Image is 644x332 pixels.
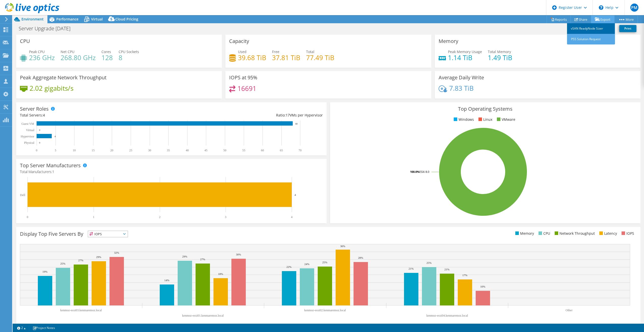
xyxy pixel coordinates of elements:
li: Windows [452,117,474,122]
h4: 2.02 gigabits/s [30,85,73,91]
h4: 128 [101,55,113,60]
a: Project Notes [29,325,59,331]
text: 18% [218,272,223,275]
text: 17% [462,274,467,277]
h1: Server Upgrade [DATE] [16,26,78,31]
li: CPU [537,231,550,236]
h4: 236 GHz [29,55,55,60]
span: Environment [21,17,44,21]
text: 25% [60,262,65,265]
span: Peak Memory Usage [448,49,482,54]
text: 65 [280,149,283,152]
h3: Average Daily Write [439,75,484,80]
text: 0 [27,215,28,219]
text: 20 [110,149,113,152]
text: 2 [159,215,160,219]
text: 25 [129,149,132,152]
text: 30 [148,149,151,152]
text: 4 [55,135,56,138]
h3: Server Roles [20,106,49,112]
span: Free [272,49,279,54]
text: 4 [291,215,292,219]
span: 17 [286,113,290,117]
tspan: 100.0% [410,170,419,174]
li: Latency [598,231,617,236]
text: 27% [200,258,205,261]
h4: 8 [119,55,139,60]
text: 14% [164,279,169,282]
li: Linux [477,117,492,122]
h3: IOPS at 95% [229,75,257,80]
text: 70 [299,149,302,152]
svg: \n [599,5,603,10]
div: Ratio: VMs per Hypervisor [171,112,323,118]
span: Cores [101,49,111,54]
text: 36% [340,245,345,248]
text: 35 [167,149,170,152]
h3: Capacity [229,38,249,44]
span: Total Memory [488,49,511,54]
li: IOPS [620,231,634,236]
span: Performance [56,17,78,21]
a: Export [591,15,614,23]
text: Hypervisor [21,135,34,138]
div: Total Servers: [20,112,171,118]
text: 3 [225,215,226,219]
text: 28% [358,256,363,259]
text: 1 [93,215,94,219]
text: Physical [24,141,34,145]
text: kenmoz-esxi01.kenmaremoz.local [182,314,224,317]
span: Virtual [91,17,103,21]
a: Share [571,15,591,23]
span: IOPS [88,231,128,237]
span: Used [238,49,247,54]
text: 29% [96,255,101,258]
text: 32% [114,251,119,254]
text: 0 [39,141,40,144]
h3: Top Server Manufacturers [20,163,81,168]
text: 50 [223,149,226,152]
text: 22% [286,265,291,268]
span: Total [306,49,314,54]
text: 27% [78,259,83,262]
h4: 16691 [237,86,256,91]
text: Dell [20,193,25,197]
text: 29% [182,255,187,258]
text: 15 [92,149,95,152]
text: 24% [304,263,309,266]
a: Print [619,25,636,32]
h4: 7.83 TiB [449,85,474,91]
a: vSAN ReadyNode Sizer [567,23,615,34]
text: 5 [55,149,56,152]
h3: Top Operating Systems [334,106,637,112]
text: Other [566,309,572,312]
span: CPU Sockets [119,49,139,54]
text: 10% [480,285,485,288]
text: kenmoz-esxi04.kenmaremoz.local [426,314,468,317]
text: Guest VM [21,122,34,126]
h4: 1.14 TiB [448,55,482,60]
text: 4 [294,193,296,196]
text: Virtual [26,128,35,132]
text: 0 [39,129,40,131]
text: 60 [261,149,264,152]
span: Net CPU [61,49,74,54]
h3: Memory [439,38,458,44]
a: PSS Solution Request [567,34,615,44]
text: 40 [186,149,189,152]
text: 30% [236,253,241,256]
span: Cloud Pricing [115,17,138,21]
span: 4 [43,113,45,117]
text: 0 [36,149,37,152]
h3: CPU [20,38,30,44]
tspan: ESXi 8.0 [419,170,429,174]
text: 21% [409,267,414,270]
span: PM [630,4,638,12]
a: More [614,15,638,23]
text: kenmoz-esxi02.kenmaremoz.local [304,309,346,312]
text: 45 [204,149,207,152]
text: 55 [242,149,245,152]
text: kenmoz-esxi03.kenmaremoz.local [60,309,102,312]
text: 68 [295,123,298,125]
span: 1 [52,169,54,174]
